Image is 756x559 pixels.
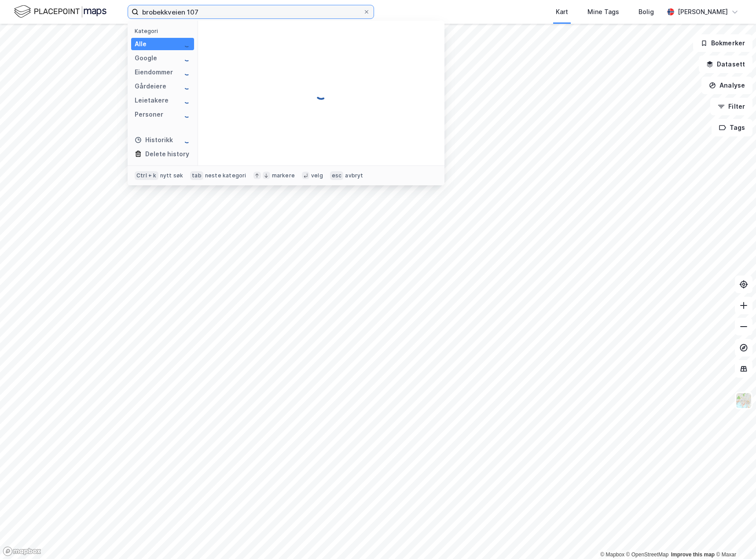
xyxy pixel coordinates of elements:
[701,77,752,94] button: Analyse
[699,55,752,73] button: Datasett
[587,7,619,17] div: Mine Tags
[183,40,191,48] img: spinner.a6d8c91a73a9ac5275cf975e30b51cfb.svg
[135,67,173,77] div: Eiendommer
[626,552,669,558] a: OpenStreetMap
[671,552,715,558] a: Improve this map
[135,39,147,49] div: Alle
[183,55,191,62] img: spinner.a6d8c91a73a9ac5275cf975e30b51cfb.svg
[311,172,323,179] div: velg
[14,4,106,19] img: logo.f888ab2527a4732fd821a326f86c7f29.svg
[183,136,191,143] img: spinner.a6d8c91a73a9ac5275cf975e30b51cfb.svg
[190,171,203,180] div: tab
[272,172,295,179] div: markere
[600,552,624,558] a: Mapbox
[160,172,183,179] div: nytt søk
[314,86,328,100] img: spinner.a6d8c91a73a9ac5275cf975e30b51cfb.svg
[712,517,756,559] iframe: Chat Widget
[135,28,194,34] div: Kategori
[693,34,752,52] button: Bokmerker
[135,53,157,63] div: Google
[135,81,166,92] div: Gårdeiere
[183,69,191,76] img: spinner.a6d8c91a73a9ac5275cf975e30b51cfb.svg
[139,5,363,18] input: Søk på adresse, matrikkel, gårdeiere, leietakere eller personer
[330,171,344,180] div: esc
[556,7,568,17] div: Kart
[639,7,654,17] div: Bolig
[735,392,752,409] img: Z
[3,546,41,556] a: Mapbox homepage
[205,172,246,179] div: neste kategori
[135,109,163,120] div: Personer
[135,171,158,180] div: Ctrl + k
[710,98,752,115] button: Filter
[183,97,191,104] img: spinner.a6d8c91a73a9ac5275cf975e30b51cfb.svg
[712,119,752,136] button: Tags
[183,111,191,118] img: spinner.a6d8c91a73a9ac5275cf975e30b51cfb.svg
[135,95,169,106] div: Leietakere
[678,7,728,17] div: [PERSON_NAME]
[345,172,363,179] div: avbryt
[183,83,191,90] img: spinner.a6d8c91a73a9ac5275cf975e30b51cfb.svg
[712,517,756,559] div: Kontrollprogram for chat
[135,135,173,145] div: Historikk
[145,149,189,159] div: Delete history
